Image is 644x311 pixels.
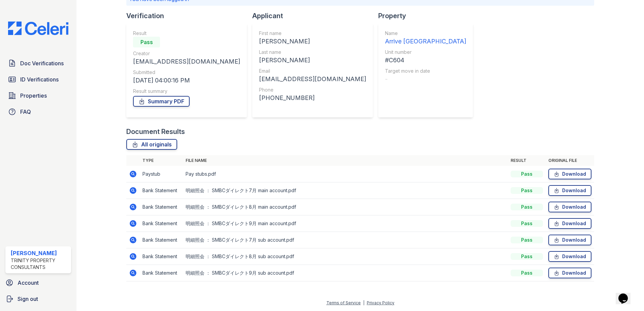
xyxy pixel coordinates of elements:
th: Result [508,155,546,166]
div: Pass [511,270,543,276]
div: Name [385,30,466,37]
td: 明細照会 ： SMBCダイレクト7月 main account.pdf [183,182,508,199]
a: Download [548,185,591,196]
div: [DATE] 04:00:16 PM [133,76,240,85]
div: [EMAIL_ADDRESS][DOMAIN_NAME] [259,74,366,84]
span: Doc Verifications [20,59,64,67]
div: [PERSON_NAME] [259,56,366,65]
div: Verification [126,11,252,21]
div: Pass [511,171,543,177]
div: [PERSON_NAME] [259,37,366,46]
td: Bank Statement [140,182,183,199]
td: Bank Statement [140,248,183,265]
div: Document Results [126,127,185,136]
div: Pass [511,204,543,210]
a: ID Verifications [5,73,71,86]
div: Result [133,30,240,37]
div: Applicant [252,11,378,21]
td: Bank Statement [140,265,183,281]
div: Pass [511,187,543,194]
div: Trinity Property Consultants [11,257,68,271]
a: Download [548,268,591,278]
a: FAQ [5,105,71,118]
div: Property [378,11,478,21]
a: Terms of Service [326,300,361,305]
div: First name [259,30,366,37]
a: Download [548,251,591,262]
td: Bank Statement [140,232,183,248]
span: Properties [20,92,47,100]
th: Original file [546,155,594,166]
a: Privacy Policy [367,300,394,305]
td: 明細照会 ： SMBCダイレクト8月 sub account.pdf [183,248,508,265]
a: Sign out [3,292,74,306]
td: 明細照会 ： SMBCダイレクト7月 sub account.pdf [183,232,508,248]
span: Account [18,279,39,287]
span: Sign out [18,295,38,303]
div: Target move in date [385,68,466,74]
td: 明細照会 ： SMBCダイレクト8月 main account.pdf [183,199,508,215]
img: CE_Logo_Blue-a8612792a0a2168367f1c8372b55b34899dd931a85d93a1a3d3e32e68fde9ad4.png [3,22,74,35]
span: ID Verifications [20,75,59,83]
div: Unit number [385,49,466,56]
iframe: chat widget [616,284,637,304]
div: Pass [133,37,160,47]
div: - [385,74,466,84]
a: All originals [126,139,177,150]
div: Pass [511,237,543,243]
a: Summary PDF [133,96,190,107]
div: #C604 [385,56,466,65]
a: Properties [5,89,71,102]
a: Download [548,218,591,229]
div: Last name [259,49,366,56]
div: Submitted [133,69,240,76]
div: [PERSON_NAME] [11,249,68,257]
a: Download [548,235,591,245]
div: | [363,300,364,305]
a: Download [548,202,591,212]
div: Creator [133,50,240,57]
div: Arrive [GEOGRAPHIC_DATA] [385,37,466,46]
div: [PHONE_NUMBER] [259,93,366,103]
div: Result summary [133,88,240,95]
div: Pass [511,253,543,260]
td: 明細照会 ： SMBCダイレクト9月 sub account.pdf [183,265,508,281]
span: FAQ [20,108,31,116]
td: Paystub [140,166,183,182]
a: Account [3,276,74,289]
th: Type [140,155,183,166]
div: [EMAIL_ADDRESS][DOMAIN_NAME] [133,57,240,66]
div: Pass [511,220,543,227]
a: Doc Verifications [5,57,71,70]
th: File name [183,155,508,166]
div: Phone [259,87,366,93]
td: Bank Statement [140,199,183,215]
div: Email [259,68,366,74]
a: Download [548,169,591,179]
td: Bank Statement [140,215,183,232]
a: Name Arrive [GEOGRAPHIC_DATA] [385,30,466,46]
td: Pay stubs.pdf [183,166,508,182]
td: 明細照会 ： SMBCダイレクト9月 main account.pdf [183,215,508,232]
